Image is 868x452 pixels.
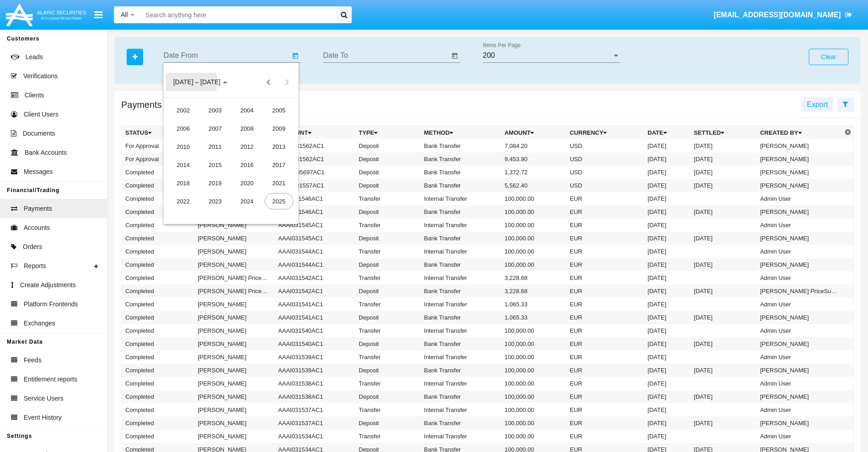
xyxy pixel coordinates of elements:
[265,138,293,155] div: 2013
[233,175,262,191] div: 2020
[263,101,295,119] td: 2005
[167,156,199,174] td: 2014
[167,101,199,119] td: 2002
[199,156,231,174] td: 2015
[263,192,295,210] td: 2025
[231,101,263,119] td: 2004
[265,175,293,191] div: 2021
[167,174,199,192] td: 2018
[201,193,230,209] div: 2023
[169,138,198,155] div: 2010
[231,137,263,156] td: 2012
[233,102,262,118] div: 2004
[265,120,293,137] div: 2009
[263,119,295,137] td: 2009
[263,137,295,156] td: 2013
[199,101,231,119] td: 2003
[231,192,263,210] td: 2024
[260,73,278,91] button: Previous 20 years
[233,157,262,173] div: 2016
[201,175,230,191] div: 2019
[231,174,263,192] td: 2020
[169,102,198,118] div: 2002
[167,137,199,156] td: 2010
[199,174,231,192] td: 2019
[231,156,263,174] td: 2016
[169,193,198,209] div: 2022
[169,175,198,191] div: 2018
[199,119,231,137] td: 2007
[233,138,262,155] div: 2012
[199,137,231,156] td: 2011
[201,157,230,173] div: 2015
[265,102,293,118] div: 2005
[263,174,295,192] td: 2021
[201,138,230,155] div: 2011
[265,193,293,209] div: 2025
[201,120,230,137] div: 2007
[169,157,198,173] div: 2014
[167,119,199,137] td: 2006
[263,156,295,174] td: 2017
[167,192,199,210] td: 2022
[173,79,221,86] span: [DATE] – [DATE]
[278,73,296,91] button: Next 20 years
[169,120,198,137] div: 2006
[201,102,230,118] div: 2003
[233,120,262,137] div: 2008
[233,193,262,209] div: 2024
[265,157,293,173] div: 2017
[166,73,235,91] button: Choose date
[231,119,263,137] td: 2008
[199,192,231,210] td: 2023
